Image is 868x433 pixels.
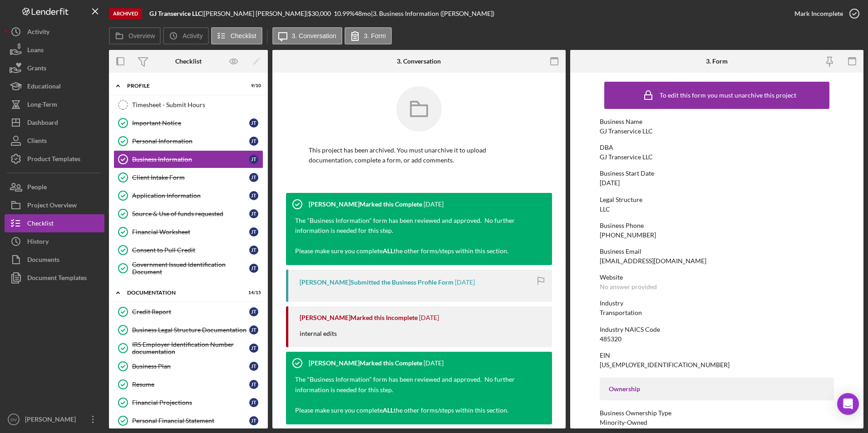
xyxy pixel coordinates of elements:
[300,329,346,347] div: internal edits
[245,290,261,295] div: 14 / 15
[113,339,263,357] a: IRS Employer Identification Number documentationJT
[600,419,647,426] div: Minority-Owned
[5,77,104,95] a: Educational
[132,308,249,315] div: Credit Report
[245,83,261,89] div: 9 / 10
[27,251,59,271] div: Documents
[5,196,104,214] button: Project Overview
[600,231,656,239] div: [PHONE_NUMBER]
[27,41,44,61] div: Loans
[249,191,258,200] div: J T
[27,269,87,289] div: Document Templates
[113,412,263,430] a: Personal Financial StatementJT
[600,309,642,316] div: Transportation
[132,341,249,355] div: IRS Employer Identification Number documentation
[600,335,621,343] div: 485320
[113,168,263,187] a: Client Intake FormJT
[132,210,249,217] div: Source & Use of funds requested
[371,10,494,17] div: | 3. Business Information ([PERSON_NAME])
[5,178,104,196] a: People
[132,192,249,199] div: Application Information
[345,27,392,44] button: 3. Form
[5,59,104,77] button: Grants
[309,145,529,166] p: This project has been archived. You must unarchive it to upload documentation, complete a form, o...
[113,223,263,241] a: Financial WorksheetJT
[5,113,104,132] a: Dashboard
[249,246,258,255] div: J T
[334,10,355,17] div: 10.99 %
[113,259,263,277] a: Government Issued Identification DocumentJT
[113,375,263,394] a: ResumeJT
[600,361,730,369] div: [US_EMPLOYER_IDENTIFICATION_NUMBER]
[600,300,834,307] div: Industry
[5,410,104,428] button: OV[PERSON_NAME]
[149,10,204,17] div: |
[113,96,263,114] a: Timesheet - Submit Hours
[249,118,258,128] div: J T
[600,352,834,359] div: EIN
[132,326,249,334] div: Business Legal Structure Documentation
[127,83,238,89] div: Profile
[600,222,834,229] div: Business Phone
[113,394,263,412] a: Financial ProjectionsJT
[132,228,249,236] div: Financial Worksheet
[383,247,394,255] strong: ALL
[27,232,49,253] div: History
[132,156,249,163] div: Business Information
[249,227,258,236] div: J T
[249,380,258,389] div: J T
[27,59,46,79] div: Grants
[5,150,104,168] button: Product Templates
[109,8,142,20] div: Archived
[5,214,104,232] button: Checklist
[132,138,249,145] div: Personal Information
[383,406,394,414] strong: ALL
[5,23,104,41] a: Activity
[249,416,258,425] div: J T
[600,409,834,417] div: Business Ownership Type
[5,41,104,59] a: Loans
[424,201,444,208] time: 2024-07-11 21:39
[182,32,202,39] label: Activity
[706,58,728,65] div: 3. Form
[600,179,620,187] div: [DATE]
[27,132,47,152] div: Clients
[113,357,263,375] a: Business PlanJT
[113,132,263,150] a: Personal InformationJT
[397,58,441,65] div: 3. Conversation
[204,10,308,17] div: [PERSON_NAME] [PERSON_NAME] |
[600,248,834,255] div: Business Email
[27,113,58,134] div: Dashboard
[5,269,104,287] button: Document Templates
[27,150,80,170] div: Product Templates
[163,27,208,44] button: Activity
[27,196,77,216] div: Project Overview
[132,174,249,181] div: Client Intake Form
[600,170,834,177] div: Business Start Date
[300,279,454,286] div: [PERSON_NAME] Submitted the Business Profile Form
[295,216,534,256] p: The "Business Information" form has been reviewed and approved. No further information is needed ...
[27,178,47,198] div: People
[837,393,859,415] div: Open Intercom Messenger
[600,144,834,151] div: DBA
[600,326,834,333] div: Industry NAICS Code
[364,32,386,39] label: 3. Form
[132,381,249,388] div: Resume
[132,417,249,424] div: Personal Financial Statement
[249,264,258,273] div: J T
[128,32,155,39] label: Overview
[175,58,202,65] div: Checklist
[113,321,263,339] a: Business Legal Structure DocumentationJT
[5,132,104,150] button: Clients
[27,95,57,116] div: Long-Term
[149,10,202,17] b: GJ Transervice LLC
[660,92,796,99] div: To edit this form you must unarchive this project
[308,10,334,17] div: $30,000
[113,205,263,223] a: Source & Use of funds requestedJT
[600,274,834,281] div: Website
[600,128,653,135] div: GJ Transervice LLC
[600,283,657,290] div: No answer provided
